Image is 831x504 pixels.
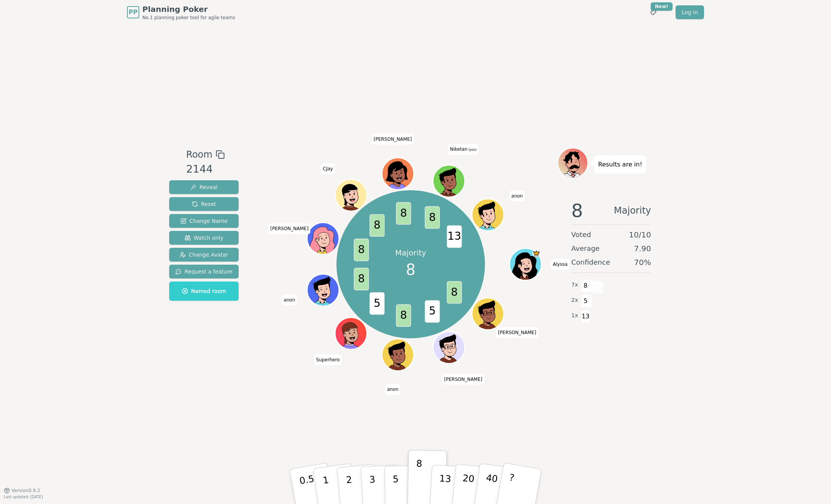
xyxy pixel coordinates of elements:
span: 8 [406,258,415,281]
span: Planning Poker [142,4,235,15]
span: Click to change your name [314,354,342,365]
span: 8 [581,279,590,292]
span: Reset [192,200,216,208]
span: Average [571,243,600,254]
span: 8 [354,239,369,261]
span: 13 [447,225,462,248]
button: Reset [169,197,239,211]
button: Change Name [169,214,239,228]
span: Click to change your name [496,327,538,338]
span: Click to change your name [321,163,335,174]
span: 70 % [634,257,651,268]
span: 1 x [571,311,578,320]
span: 5 [369,292,384,315]
span: 8 [354,268,369,290]
span: Click to change your name [551,259,570,270]
span: Confidence [571,257,610,268]
span: Named room [182,287,226,295]
span: Majority [614,201,651,220]
span: Click to change your name [509,191,525,201]
p: 8 [415,458,422,499]
button: Named room [169,282,239,301]
span: Click to change your name [442,374,485,385]
span: Room [186,148,212,161]
span: 7 x [571,281,578,289]
span: No.1 planning poker tool for agile teams [142,15,235,21]
span: 10 / 10 [629,229,651,240]
span: Click to change your name [268,223,310,234]
p: Results are in! [598,159,642,170]
a: PPPlanning PokerNo.1 planning poker tool for agile teams [127,4,235,21]
span: 5 [581,295,590,308]
span: Watch only [185,234,224,242]
span: Change Avatar [180,251,229,259]
span: (you) [468,148,477,152]
span: Voted [571,229,591,240]
span: 8 [396,304,411,327]
span: PP [129,8,137,17]
span: 8 [447,281,462,303]
p: Majority [395,247,426,258]
button: Click to change your avatar [434,166,464,196]
span: 8 [369,214,384,237]
span: Click to change your name [372,134,414,145]
span: Click to change your name [282,295,297,305]
span: Change Name [180,217,228,225]
span: Reveal [190,183,218,191]
button: Watch only [169,231,239,245]
span: Version 0.9.2 [12,488,40,494]
button: Change Avatar [169,248,239,262]
span: 2 x [571,296,578,305]
button: Version0.9.2 [4,488,40,494]
span: 13 [581,310,590,323]
span: 7.90 [634,243,651,254]
span: Click to change your name [448,144,478,155]
div: New! [651,2,673,11]
span: 8 [425,206,440,229]
span: 5 [425,300,440,323]
span: Click to change your name [385,384,401,395]
span: Last updated: [DATE] [4,495,43,499]
button: New! [646,5,660,19]
span: 8 [571,201,583,220]
div: 2144 [186,161,224,177]
span: 8 [396,202,411,225]
button: Reveal [169,180,239,194]
button: Request a feature [169,265,239,278]
a: Log in [676,5,704,19]
span: Alyssa is the host [532,249,540,257]
span: Request a feature [175,268,232,275]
